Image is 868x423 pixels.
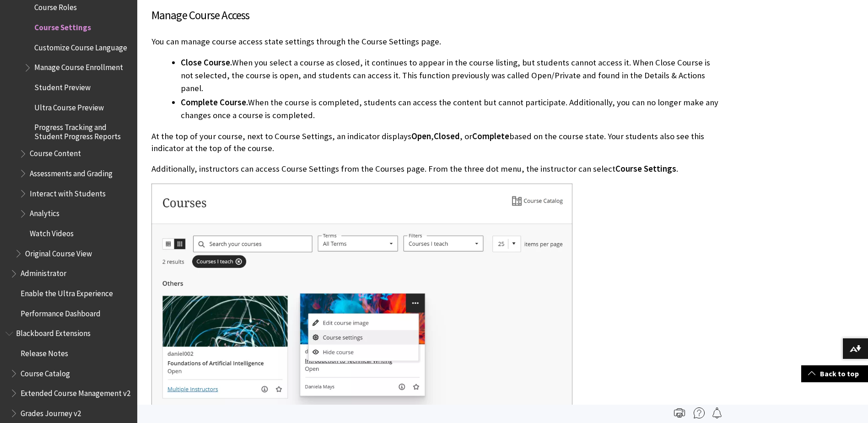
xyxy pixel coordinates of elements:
span: Interact with Students [30,186,106,198]
span: Enable the Ultra Experience [21,286,113,298]
span: Grades Journey v2 [21,406,81,418]
p: At the top of your course, next to Course Settings, an indicator displays , , or based on the cou... [151,130,719,154]
li: When the course is completed, students can access the content but cannot participate. Additionall... [181,96,719,122]
span: . [676,163,678,174]
span: Assessments and Grading [30,166,113,178]
span: Course Settings [615,163,676,174]
span: Blackboard Extensions [16,326,91,338]
span: Course Catalog [21,366,70,378]
img: Print [674,407,685,418]
img: Courses page with menu options appearing over a course card that show an option to go to Course S... [151,184,572,413]
span: Performance Dashboard [21,306,101,318]
span: Ultra Course Preview [34,100,104,112]
span: Student Preview [34,80,91,92]
span: Original Course View [25,246,92,258]
span: Additionally, instructors can access Course Settings from the Courses page. From the three dot me... [151,163,615,174]
img: Follow this page [712,407,722,418]
span: Customize Course Language [34,40,127,52]
span: Administrator [21,266,66,278]
a: Back to top [801,365,868,382]
h3: Manage Course Access [151,7,719,24]
span: Watch Videos [30,226,74,238]
span: Progress Tracking and Student Progress Reports [34,119,131,141]
span: Closed [434,131,460,141]
li: When you select a course as closed, it continues to appear in the course listing, but students ca... [181,56,719,95]
span: Complete Course. [181,97,248,108]
span: Course Settings [34,20,91,32]
span: Complete [472,131,509,141]
img: More help [694,407,705,418]
span: Close Course. [181,57,232,68]
span: Release Notes [21,346,68,358]
span: Course Content [30,146,81,158]
span: Extended Course Management v2 [21,385,130,398]
span: Analytics [30,206,59,218]
p: You can manage course access state settings through the Course Settings page. [151,36,719,48]
span: Open [411,131,431,141]
span: Manage Course Enrollment [34,60,123,72]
